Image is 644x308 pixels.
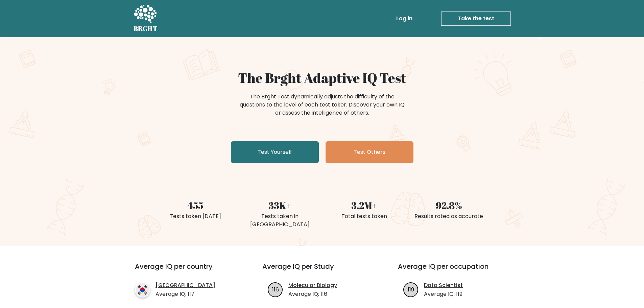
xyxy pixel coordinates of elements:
[398,262,517,279] h3: Average IQ per occupation
[411,212,487,220] div: Results rated as accurate
[157,212,234,220] div: Tests taken [DATE]
[408,285,414,293] text: 119
[238,93,407,117] div: The Brght Test dynamically adjusts the difficulty of the questions to the level of each test take...
[288,281,337,289] a: Molecular Biology
[157,70,487,86] h1: The Brght Adaptive IQ Test
[424,290,463,298] p: Average IQ: 119
[156,290,215,298] p: Average IQ: 117
[272,285,279,293] text: 116
[156,281,215,289] a: [GEOGRAPHIC_DATA]
[326,141,413,163] a: Test Others
[424,281,463,289] a: Data Scientist
[135,282,150,298] img: country
[231,141,319,163] a: Test Yourself
[288,290,337,298] p: Average IQ: 116
[393,12,415,25] a: Log in
[157,198,234,212] div: 455
[441,11,511,26] a: Take the test
[326,198,403,212] div: 3.2M+
[135,262,238,279] h3: Average IQ per country
[134,25,158,33] h5: BRGHT
[134,3,158,34] a: BRGHT
[242,212,318,229] div: Tests taken in [GEOGRAPHIC_DATA]
[411,198,487,212] div: 92.8%
[326,212,403,220] div: Total tests taken
[262,262,382,279] h3: Average IQ per Study
[242,198,318,212] div: 33K+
